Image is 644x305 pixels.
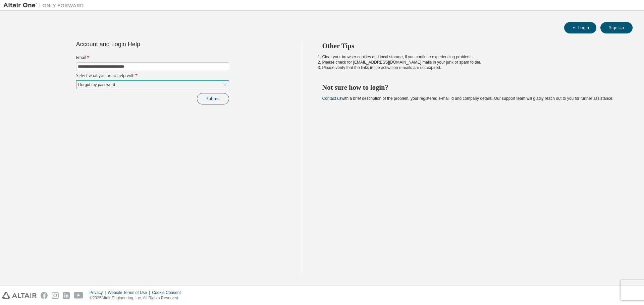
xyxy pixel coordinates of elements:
[76,73,229,78] label: Select what you need help with
[322,83,621,92] h2: Not sure how to login?
[90,295,185,301] p: © 2025 Altair Engineering, Inc. All Rights Reserved.
[322,42,621,50] h2: Other Tips
[90,290,108,295] div: Privacy
[564,22,596,33] button: Login
[197,93,229,104] button: Submit
[52,292,59,299] img: instagram.svg
[63,292,70,299] img: linkedin.svg
[322,65,621,70] li: Please verify that the links in the activation e-mails are not expired.
[76,42,199,47] div: Account and Login Help
[322,60,621,65] li: Please check for [EMAIL_ADDRESS][DOMAIN_NAME] mails in your junk or spam folder.
[74,292,84,299] img: youtube.svg
[322,96,613,101] span: with a brief description of the problem, your registered e-mail id and company details. Our suppo...
[600,22,633,33] button: Sign Up
[77,81,116,88] div: I forgot my password
[108,290,152,295] div: Website Terms of Use
[76,55,229,60] label: Email
[322,96,341,101] a: Contact us
[3,2,87,9] img: Altair One
[2,292,37,299] img: altair_logo.svg
[322,54,621,60] li: Clear your browser cookies and local storage, if you continue experiencing problems.
[76,81,229,89] div: I forgot my password
[152,290,184,295] div: Cookie Consent
[41,292,48,299] img: facebook.svg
